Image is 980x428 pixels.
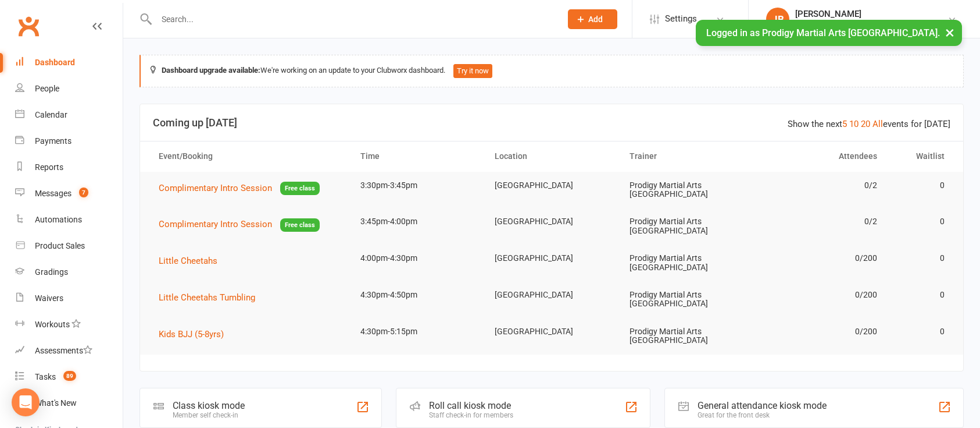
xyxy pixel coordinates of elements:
[484,172,618,199] td: [GEOGRAPHIC_DATA]
[753,281,888,309] td: 0/200
[79,188,88,197] span: 7
[350,142,484,171] th: Time
[159,256,217,266] span: Little Cheetahs
[788,117,950,131] div: Show the next events for [DATE]
[484,208,618,235] td: [GEOGRAPHIC_DATA]
[15,364,123,390] a: Tasks 89
[698,411,827,419] div: Great for the front desk
[153,117,950,129] h3: Coming up [DATE]
[484,281,618,309] td: [GEOGRAPHIC_DATA]
[888,281,955,309] td: 0
[753,172,888,199] td: 0/2
[159,291,263,305] button: Little Cheetahs Tumbling
[753,142,888,171] th: Attendees
[619,245,753,281] td: Prodigy Martial Arts [GEOGRAPHIC_DATA]
[15,154,123,181] a: Reports
[619,142,753,171] th: Trainer
[619,281,753,318] td: Prodigy Martial Arts [GEOGRAPHIC_DATA]
[35,189,71,198] div: Messages
[159,292,255,303] span: Little Cheetahs Tumbling
[15,207,123,233] a: Automations
[14,12,43,41] a: Clubworx
[159,329,224,339] span: Kids BJJ (5-8yrs)
[35,136,71,146] div: Payments
[939,20,960,45] button: ×
[350,172,484,199] td: 3:30pm-3:45pm
[842,119,847,129] a: 5
[766,8,789,31] div: JB
[35,267,68,277] div: Gradings
[753,208,888,235] td: 0/2
[588,15,603,24] span: Add
[429,400,513,411] div: Roll call kiosk mode
[280,218,320,232] span: Free class
[795,19,947,30] div: Prodigy Martial Arts [GEOGRAPHIC_DATA]
[484,318,618,345] td: [GEOGRAPHIC_DATA]
[159,327,232,341] button: Kids BJJ (5-8yrs)
[35,320,70,329] div: Workouts
[159,183,272,193] span: Complimentary Intro Session
[350,245,484,272] td: 4:00pm-4:30pm
[706,27,940,38] span: Logged in as Prodigy Martial Arts [GEOGRAPHIC_DATA].
[159,254,226,268] button: Little Cheetahs
[888,318,955,345] td: 0
[429,411,513,419] div: Staff check-in for members
[849,119,859,129] a: 10
[148,142,350,171] th: Event/Booking
[888,172,955,199] td: 0
[35,293,63,303] div: Waivers
[861,119,870,129] a: 20
[35,162,63,172] div: Reports
[350,281,484,309] td: 4:30pm-4:50pm
[35,241,85,250] div: Product Sales
[665,6,697,32] span: Settings
[698,400,827,411] div: General attendance kiosk mode
[15,312,123,338] a: Workouts
[15,181,123,207] a: Messages 7
[15,338,123,364] a: Assessments
[350,318,484,345] td: 4:30pm-5:15pm
[619,208,753,245] td: Prodigy Martial Arts [GEOGRAPHIC_DATA]
[795,9,947,19] div: [PERSON_NAME]
[15,128,123,154] a: Payments
[159,181,320,196] button: Complimentary Intro SessionFree class
[350,208,484,235] td: 3:45pm-4:00pm
[484,245,618,272] td: [GEOGRAPHIC_DATA]
[15,259,123,285] a: Gradings
[619,318,753,355] td: Prodigy Martial Arts [GEOGRAPHIC_DATA]
[568,9,617,29] button: Add
[35,372,56,381] div: Tasks
[140,55,964,87] div: We're working on an update to your Clubworx dashboard.
[35,215,82,224] div: Automations
[35,110,67,119] div: Calendar
[15,390,123,416] a: What's New
[888,208,955,235] td: 0
[35,84,59,93] div: People
[15,233,123,259] a: Product Sales
[280,182,320,195] span: Free class
[35,346,92,355] div: Assessments
[619,172,753,208] td: Prodigy Martial Arts [GEOGRAPHIC_DATA]
[15,285,123,312] a: Waivers
[153,11,553,27] input: Search...
[753,245,888,272] td: 0/200
[159,219,272,229] span: Complimentary Intro Session
[12,388,40,416] div: Open Intercom Messenger
[15,76,123,102] a: People
[63,371,76,381] span: 89
[35,398,77,408] div: What's New
[484,142,618,171] th: Location
[753,318,888,345] td: 0/200
[173,411,245,419] div: Member self check-in
[888,245,955,272] td: 0
[159,217,320,232] button: Complimentary Intro SessionFree class
[15,49,123,76] a: Dashboard
[888,142,955,171] th: Waitlist
[453,64,492,78] button: Try it now
[872,119,883,129] a: All
[15,102,123,128] a: Calendar
[162,66,260,75] strong: Dashboard upgrade available:
[173,400,245,411] div: Class kiosk mode
[35,58,75,67] div: Dashboard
